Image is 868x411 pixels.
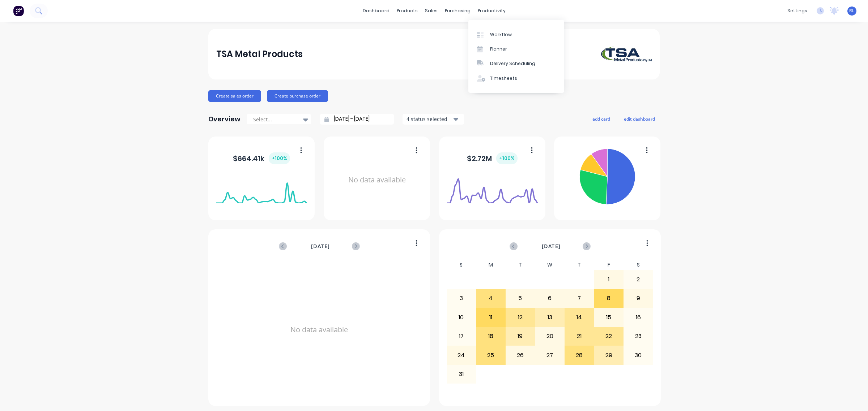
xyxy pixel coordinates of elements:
div: productivity [474,5,509,16]
div: products [393,5,421,16]
div: TSA Metal Products [216,47,303,61]
div: Timesheets [490,75,517,82]
div: S [447,260,476,270]
div: No data available [216,260,422,400]
button: Create purchase order [267,90,328,102]
div: 14 [565,308,594,326]
div: 5 [506,289,535,307]
img: TSA Metal Products [601,47,652,62]
div: 25 [476,346,505,364]
div: 10 [447,308,476,326]
div: 21 [565,327,594,345]
span: [DATE] [542,242,561,250]
div: 15 [594,308,623,326]
div: Workflow [490,31,512,38]
a: Timesheets [468,71,564,86]
div: + 100 % [496,152,518,164]
button: 4 status selected [403,114,464,125]
div: 28 [565,346,594,364]
div: No data available [332,146,422,214]
div: 24 [447,346,476,364]
div: Delivery Scheduling [490,60,535,67]
div: T [565,260,594,270]
div: 17 [447,327,476,345]
div: 13 [535,308,564,326]
div: 23 [624,327,653,345]
div: 16 [624,308,653,326]
button: Create sales order [208,90,261,102]
span: [DATE] [311,242,330,250]
div: Planner [490,46,507,52]
div: 2 [624,271,653,289]
div: 6 [535,289,564,307]
div: settings [784,5,811,16]
div: Overview [208,112,241,126]
div: 1 [594,271,623,289]
div: 20 [535,327,564,345]
div: 22 [594,327,623,345]
div: + 100 % [269,152,290,164]
div: $ 2.72M [467,152,518,164]
div: 12 [506,308,535,326]
div: 27 [535,346,564,364]
div: 8 [594,289,623,307]
div: 31 [447,365,476,383]
div: 30 [624,346,653,364]
img: Factory [13,5,24,16]
div: sales [421,5,441,16]
a: Planner [468,42,564,56]
div: 11 [476,308,505,326]
button: edit dashboard [619,114,660,124]
div: 29 [594,346,623,364]
div: T [506,260,535,270]
div: 19 [506,327,535,345]
div: 7 [565,289,594,307]
div: $ 664.41k [233,152,290,164]
div: F [594,260,624,270]
button: add card [588,114,615,124]
a: Workflow [468,27,564,42]
a: Delivery Scheduling [468,56,564,71]
div: M [476,260,506,270]
div: S [624,260,653,270]
div: 9 [624,289,653,307]
div: 3 [447,289,476,307]
div: 4 [476,289,505,307]
div: purchasing [441,5,474,16]
div: 18 [476,327,505,345]
span: RL [849,8,855,14]
div: 26 [506,346,535,364]
a: dashboard [359,5,393,16]
div: 4 status selected [407,115,452,123]
div: W [535,260,565,270]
